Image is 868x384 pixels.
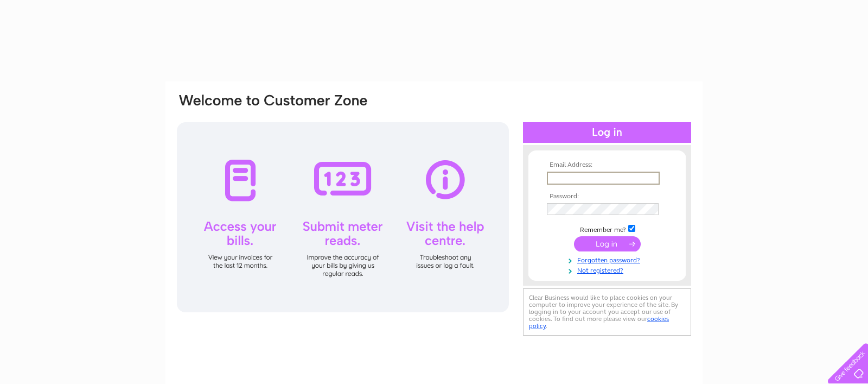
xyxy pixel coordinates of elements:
th: Password: [544,193,670,200]
a: Not registered? [547,265,670,275]
td: Remember me? [544,223,670,234]
div: Clear Business would like to place cookies on your computer to improve your experience of the sit... [523,288,691,336]
th: Email Address: [544,161,670,169]
input: Submit [574,236,641,251]
a: Forgotten password? [547,254,670,265]
a: cookies policy [529,315,669,330]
